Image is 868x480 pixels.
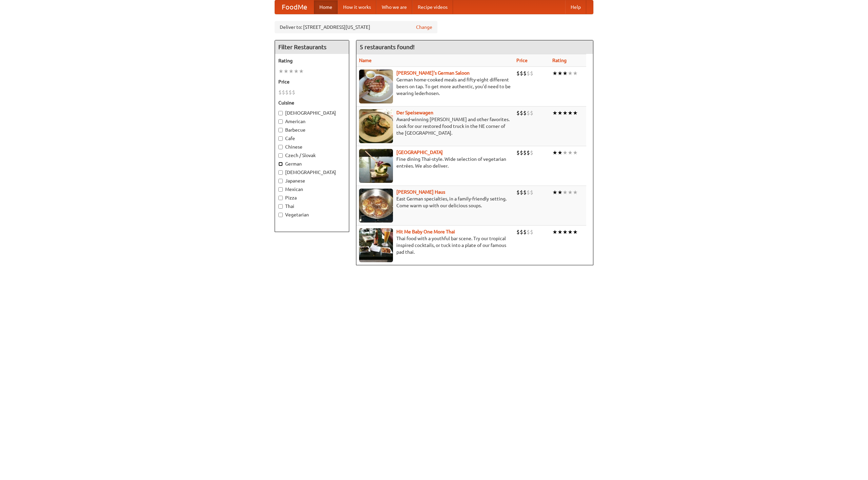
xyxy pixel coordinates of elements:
li: $ [523,189,527,196]
li: $ [523,228,527,236]
li: $ [292,89,295,96]
li: ★ [568,189,573,196]
p: Award-winning [PERSON_NAME] and other favorites. Look for our restored food truck in the NE corne... [359,116,511,136]
li: ★ [573,149,578,156]
label: Thai [278,203,346,210]
a: Rating [552,58,567,63]
img: kohlhaus.jpg [359,189,393,223]
input: German [278,162,283,166]
b: Hit Me Baby One More Thai [396,229,455,234]
li: ★ [568,228,573,236]
label: Cafe [278,135,346,142]
a: [GEOGRAPHIC_DATA] [396,150,443,155]
input: Vegetarian [278,213,283,217]
li: $ [285,89,289,96]
li: $ [516,109,520,117]
a: Change [416,24,432,31]
li: ★ [573,228,578,236]
li: $ [523,70,527,77]
h4: Filter Restaurants [275,40,349,54]
a: [PERSON_NAME] Haus [396,189,445,195]
li: $ [530,109,533,117]
li: $ [516,149,520,156]
li: $ [520,149,523,156]
a: [PERSON_NAME]'s German Saloon [396,70,470,76]
label: [DEMOGRAPHIC_DATA] [278,169,346,176]
label: German [278,160,346,167]
img: speisewagen.jpg [359,109,393,143]
li: $ [282,89,285,96]
li: ★ [557,189,563,196]
li: ★ [568,70,573,77]
li: $ [527,189,530,196]
a: Help [565,0,586,14]
p: East German specialties, in a family-friendly setting. Come warm up with our delicious soups. [359,195,511,209]
li: ★ [563,149,568,156]
li: ★ [568,149,573,156]
label: Czech / Slovak [278,152,346,159]
li: ★ [552,109,557,117]
li: $ [523,109,527,117]
img: esthers.jpg [359,70,393,103]
a: Price [516,58,528,63]
input: Mexican [278,187,283,192]
li: $ [516,228,520,236]
div: Deliver to: [STREET_ADDRESS][US_STATE] [275,21,437,33]
img: satay.jpg [359,149,393,183]
li: $ [520,189,523,196]
li: ★ [299,68,304,75]
li: $ [520,70,523,77]
a: Home [314,0,338,14]
input: Barbecue [278,128,283,132]
label: Pizza [278,194,346,201]
li: ★ [278,68,283,75]
li: $ [530,189,533,196]
label: Japanese [278,177,346,184]
input: Cafe [278,136,283,141]
a: How it works [338,0,376,14]
ng-pluralize: 5 restaurants found! [360,44,415,50]
li: ★ [557,70,563,77]
li: ★ [552,189,557,196]
li: ★ [557,228,563,236]
a: FoodMe [275,0,314,14]
li: ★ [563,228,568,236]
h5: Rating [278,57,346,64]
label: American [278,118,346,125]
li: ★ [573,70,578,77]
input: Japanese [278,179,283,183]
li: ★ [294,68,299,75]
input: Chinese [278,145,283,149]
li: $ [527,149,530,156]
li: ★ [573,189,578,196]
li: ★ [557,109,563,117]
a: Der Speisewagen [396,110,433,115]
img: babythai.jpg [359,228,393,262]
li: ★ [557,149,563,156]
input: [DEMOGRAPHIC_DATA] [278,170,283,175]
a: Who we are [376,0,412,14]
li: $ [527,228,530,236]
li: ★ [283,68,289,75]
h5: Cuisine [278,99,346,106]
label: Chinese [278,143,346,150]
input: Thai [278,204,283,209]
input: Pizza [278,196,283,200]
label: Vegetarian [278,211,346,218]
li: ★ [573,109,578,117]
li: $ [516,70,520,77]
li: ★ [289,68,294,75]
p: Thai food with a youthful bar scene. Try our tropical inspired cocktails, or tuck into a plate of... [359,235,511,255]
li: ★ [563,109,568,117]
li: $ [278,89,282,96]
li: $ [516,189,520,196]
a: Name [359,58,372,63]
label: Barbecue [278,127,346,133]
li: ★ [563,189,568,196]
p: Fine dining Thai-style. Wide selection of vegetarian entrées. We also deliver. [359,156,511,169]
input: Czech / Slovak [278,153,283,158]
li: $ [530,149,533,156]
